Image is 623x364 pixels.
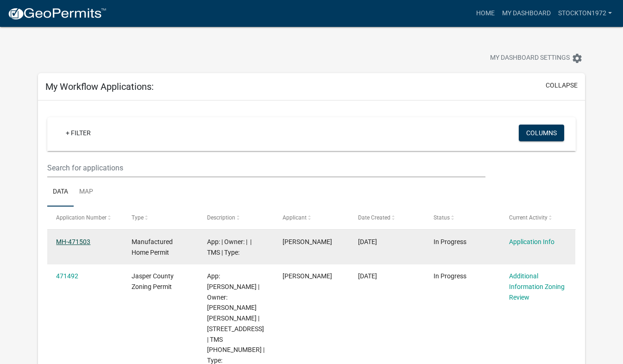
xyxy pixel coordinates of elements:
[132,238,173,256] span: Manufactured Home Permit
[47,207,123,229] datatable-header-cell: Application Number
[56,238,90,245] a: MH-471503
[45,81,154,92] h5: My Workflow Applications:
[47,158,485,177] input: Search for applications
[498,5,554,22] a: My Dashboard
[472,5,498,22] a: Home
[283,214,307,221] span: Applicant
[274,207,349,229] datatable-header-cell: Applicant
[358,272,377,280] span: 08/30/2025
[424,207,500,229] datatable-header-cell: Status
[56,214,107,221] span: Application Number
[509,238,554,245] a: Application Info
[283,238,332,245] span: WILLIAM STOCKTON
[283,272,332,280] span: WILLIAM STOCKTON
[554,5,616,22] a: Stockton1972
[207,238,252,256] span: App: | Owner: | | TMS | Type:
[434,214,450,221] span: Status
[207,214,235,221] span: Description
[519,125,564,141] button: Columns
[358,214,390,221] span: Date Created
[546,81,578,90] button: collapse
[58,125,98,141] a: + Filter
[434,238,466,245] span: In Progress
[572,53,583,64] i: settings
[74,177,99,207] a: Map
[358,238,377,245] span: 08/30/2025
[56,272,78,280] a: 471492
[132,272,174,290] span: Jasper County Zoning Permit
[483,49,590,67] button: My Dashboard Settingssettings
[132,214,144,221] span: Type
[509,272,565,301] a: Additional Information Zoning Review
[434,272,466,280] span: In Progress
[47,177,74,207] a: Data
[490,53,570,64] span: My Dashboard Settings
[123,207,198,229] datatable-header-cell: Type
[509,214,547,221] span: Current Activity
[349,207,425,229] datatable-header-cell: Date Created
[500,207,575,229] datatable-header-cell: Current Activity
[198,207,274,229] datatable-header-cell: Description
